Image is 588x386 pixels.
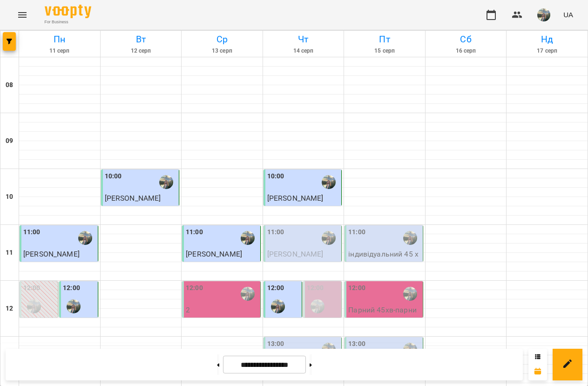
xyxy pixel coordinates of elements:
h6: Чт [264,32,343,47]
label: 12:00 [307,283,324,293]
h6: 08 [6,80,13,90]
p: 0 [23,317,56,328]
p: Парний 45хв (парний 45хв) [186,316,258,338]
h6: Нд [508,32,586,47]
img: Софія Вітте [159,175,173,189]
button: UA [560,6,577,23]
img: Софія Вітте [311,299,324,313]
label: 11:00 [186,227,203,237]
img: Софія Вітте [403,287,417,301]
h6: 11 серп [20,47,99,55]
button: Menu [11,4,34,26]
h6: 12 [6,304,13,314]
p: індивідуальний 45 хвилин [23,260,96,282]
h6: 12 серп [102,47,180,55]
label: 10:00 [105,171,122,182]
h6: 09 [6,136,13,146]
p: індивідуальний 45 хвилин [105,204,177,226]
h6: 17 серп [508,47,586,55]
img: Софія Вітте [322,231,336,245]
h6: Сб [427,32,505,47]
label: 12:00 [23,283,41,293]
label: 11:00 [267,227,284,237]
label: 11:00 [23,227,41,237]
span: UA [563,10,573,20]
img: Софія Вітте [241,231,255,245]
h6: Пн [20,32,99,47]
p: індивідуальний 45 хвилин [267,260,340,282]
h6: Вт [102,32,180,47]
span: [PERSON_NAME] [23,250,80,258]
img: Софія Вітте [67,299,81,313]
img: Софія Вітте [271,299,285,313]
img: Софія Вітте [241,287,255,301]
span: [PERSON_NAME] [186,250,242,258]
label: 12:00 [63,283,80,293]
label: 13:00 [267,339,284,349]
span: [PERSON_NAME] [267,194,324,203]
label: 12:00 [267,283,284,293]
h6: 15 серп [345,47,424,55]
span: For Business [45,19,91,25]
p: 2 [186,305,258,316]
h6: Ср [183,32,261,47]
p: індивідуальний 45 хвилин [186,260,258,282]
label: 12:00 [186,283,203,293]
img: Voopty Logo [45,5,91,18]
img: Софія Вітте [78,231,92,245]
label: 13:00 [348,339,365,349]
img: Софія Вітте [322,175,336,189]
h6: 13 серп [183,47,261,55]
p: 0 [307,317,339,328]
img: Софія Вітте [403,231,417,245]
label: 10:00 [267,171,284,182]
label: 11:00 [348,227,365,237]
p: індивідуальний 45 хвилин [267,204,340,226]
h6: 11 [6,248,13,258]
span: [PERSON_NAME] [267,250,324,258]
span: [PERSON_NAME] [105,194,161,203]
label: 12:00 [348,283,365,293]
h6: 10 [6,192,13,202]
h6: 14 серп [264,47,343,55]
img: 3ee4fd3f6459422412234092ea5b7c8e.jpg [537,8,550,21]
p: Парний 45хв - парний 45хв [348,305,421,326]
p: індивідуальний 45 хвилин - [PERSON_NAME] [348,249,421,282]
img: Софія Вітте [27,299,41,313]
h6: 16 серп [427,47,505,55]
h6: Пт [345,32,424,47]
